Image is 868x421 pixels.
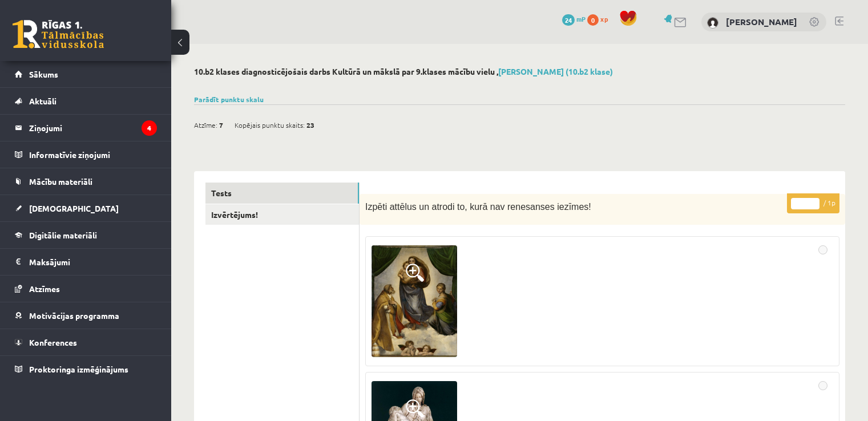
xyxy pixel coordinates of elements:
span: Sākums [29,69,58,79]
a: Aktuāli [15,88,157,114]
span: Konferences [29,337,77,347]
a: Proktoringa izmēģinājums [15,356,157,382]
a: Informatīvie ziņojumi [15,141,157,168]
legend: Ziņojumi [29,115,157,141]
span: Digitālie materiāli [29,230,97,240]
i: 4 [142,120,157,136]
a: Digitālie materiāli [15,222,157,248]
a: 0 xp [587,14,613,23]
a: [DEMOGRAPHIC_DATA] [15,195,157,221]
a: [PERSON_NAME] (10.b2 klase) [498,66,613,76]
a: Tests [205,183,359,204]
a: Parādīt punktu skalu [194,95,264,104]
span: 24 [562,14,575,26]
span: 7 [219,116,223,133]
a: Motivācijas programma [15,302,157,329]
legend: Maksājumi [29,249,157,275]
span: Atzīme: [194,116,217,133]
span: Proktoringa izmēģinājums [29,364,128,374]
span: Motivācijas programma [29,310,119,321]
span: 0 [587,14,599,26]
span: Mācību materiāli [29,176,92,187]
p: / 1p [787,193,839,213]
a: Atzīmes [15,276,157,302]
a: Ziņojumi4 [15,115,157,141]
span: Kopējais punktu skaits: [235,116,305,133]
span: Izpēti attēlus un atrodi to, kurā nav renesanses iezīmes! [365,202,591,212]
span: xp [600,14,608,23]
img: Rūta Spriņģe [707,17,718,29]
a: 24 mP [562,14,586,23]
a: Mācību materiāli [15,168,157,195]
span: Aktuāli [29,96,56,106]
a: Maksājumi [15,249,157,275]
span: Atzīmes [29,284,60,294]
a: Sākums [15,61,157,87]
span: mP [576,14,586,23]
a: Konferences [15,329,157,355]
span: 23 [306,116,314,133]
a: Izvērtējums! [205,204,359,225]
span: [DEMOGRAPHIC_DATA] [29,203,119,213]
a: [PERSON_NAME] [726,16,797,27]
h2: 10.b2 klases diagnosticējošais darbs Kultūrā un mākslā par 9.klases mācību vielu , [194,67,845,76]
img: 1.png [372,245,457,357]
legend: Informatīvie ziņojumi [29,141,157,168]
a: Rīgas 1. Tālmācības vidusskola [13,20,104,48]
